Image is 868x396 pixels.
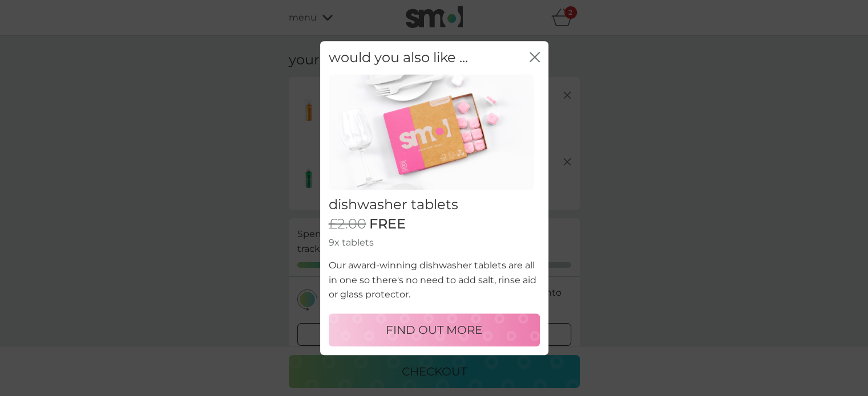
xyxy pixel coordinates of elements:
[386,321,482,339] p: FIND OUT MORE
[329,258,540,302] p: Our award-winning dishwasher tablets are all in one so there's no need to add salt, rinse aid or ...
[329,313,540,346] button: FIND OUT MORE
[329,50,468,66] h2: would you also like ...
[329,197,540,213] h2: dishwasher tablets
[369,216,406,232] span: FREE
[329,216,366,232] span: £2.00
[329,235,540,250] p: 9x tablets
[530,52,540,64] button: close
